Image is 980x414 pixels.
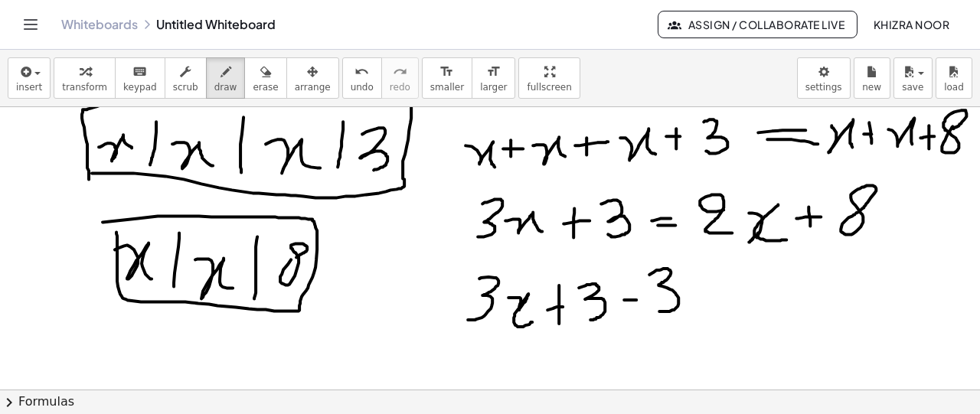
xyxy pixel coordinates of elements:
[422,57,472,99] button: format_sizesmaller
[115,57,165,99] button: keyboardkeypad
[393,63,407,81] i: redo
[486,63,501,81] i: format_size
[351,82,374,93] span: undo
[381,57,419,99] button: redoredo
[354,63,369,81] i: undo
[165,57,207,99] button: scrub
[62,82,107,93] span: transform
[854,57,890,99] button: new
[342,57,382,99] button: undoundo
[123,82,157,93] span: keypad
[862,82,881,93] span: new
[658,11,857,38] button: Assign / Collaborate Live
[430,82,464,93] span: smaller
[8,57,51,99] button: insert
[472,57,515,99] button: format_sizelarger
[480,82,507,93] span: larger
[132,63,147,81] i: keyboard
[873,18,949,31] span: Khizra Noor
[295,82,331,93] span: arrange
[902,82,923,93] span: save
[16,82,42,93] span: insert
[244,57,286,99] button: erase
[671,18,844,31] span: Assign / Collaborate Live
[61,17,138,32] a: Whiteboards
[390,82,410,93] span: redo
[797,57,851,99] button: settings
[944,82,964,93] span: load
[253,82,278,93] span: erase
[805,82,842,93] span: settings
[893,57,933,99] button: save
[439,63,454,81] i: format_size
[206,57,246,99] button: draw
[936,57,972,99] button: load
[518,57,580,99] button: fullscreen
[527,82,571,93] span: fullscreen
[286,57,339,99] button: arrange
[173,82,198,93] span: scrub
[54,57,116,99] button: transform
[18,12,43,37] button: Toggle navigation
[214,82,237,93] span: draw
[861,11,962,38] button: Khizra Noor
